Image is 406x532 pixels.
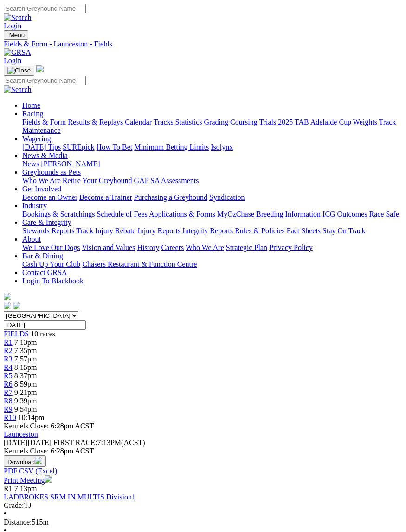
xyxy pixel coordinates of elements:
[22,260,402,269] div: Bar & Dining
[13,302,20,309] img: twitter.svg
[14,485,37,493] span: 7:13pm
[4,467,402,475] div: Download
[4,338,13,346] a: R1
[22,160,39,168] a: News
[4,30,28,40] button: Toggle navigation
[22,185,61,193] a: Get Involved
[4,397,13,405] a: R8
[22,277,84,285] a: Login To Blackbook
[4,355,13,363] a: R3
[369,210,399,218] a: Race Safe
[4,40,402,48] a: Fields & Form - Launceston - Fields
[76,227,135,235] a: Track Injury Rebate
[22,118,66,126] a: Fields & Form
[53,439,97,447] span: FIRST RACE:
[19,467,57,475] a: CSV (Excel)
[14,363,37,371] span: 8:15pm
[322,210,367,218] a: ICG Outcomes
[9,32,25,39] span: Menu
[4,13,32,22] img: Search
[4,48,31,57] img: GRSA
[97,210,147,218] a: Schedule of Fees
[322,227,365,235] a: Stay On Track
[204,118,228,126] a: Grading
[14,405,37,413] span: 9:54pm
[4,302,11,309] img: facebook.svg
[278,118,351,126] a: 2025 TAB Adelaide Cup
[137,243,159,251] a: History
[4,422,94,430] span: Kennels Close: 6:28pm ACST
[4,455,46,467] button: Download
[22,135,51,143] a: Wagering
[4,57,21,65] a: Login
[4,501,402,510] div: TJ
[211,143,233,151] a: Isolynx
[22,151,68,159] a: News & Media
[4,330,29,338] a: FIELDS
[4,22,21,30] a: Login
[175,118,202,126] a: Statistics
[4,414,16,421] a: R10
[14,355,37,363] span: 7:57pm
[22,168,81,176] a: Greyhounds as Pets
[4,476,52,484] a: Print Meeting
[230,118,258,126] a: Coursing
[31,330,55,338] span: 10 races
[63,143,94,151] a: SUREpick
[4,430,38,438] a: Launceston
[4,405,13,413] a: R9
[4,501,24,509] span: Grade:
[4,4,86,13] input: Search
[269,243,313,251] a: Privacy Policy
[154,118,174,126] a: Tracks
[4,76,86,85] input: Search
[14,388,37,396] span: 9:21pm
[4,467,17,475] a: PDF
[4,485,13,493] span: R1
[287,227,321,235] a: Fact Sheets
[14,397,37,405] span: 9:39pm
[53,439,145,447] span: 7:13PM(ACST)
[22,110,43,118] a: Racing
[18,414,45,421] span: 10:14pm
[22,269,67,276] a: Contact GRSA
[4,363,13,371] span: R4
[22,243,80,251] a: We Love Our Dogs
[4,320,86,330] input: Select date
[4,439,52,447] span: [DATE]
[22,210,402,218] div: Industry
[259,118,276,126] a: Trials
[22,252,63,260] a: Bar & Dining
[79,193,132,201] a: Become a Trainer
[14,338,37,346] span: 7:13pm
[217,210,254,218] a: MyOzChase
[22,177,402,185] div: Greyhounds as Pets
[4,380,13,388] span: R6
[209,193,245,201] a: Syndication
[134,143,209,151] a: Minimum Betting Limits
[4,388,13,396] a: R7
[226,243,267,251] a: Strategic Plan
[353,118,377,126] a: Weights
[14,372,37,380] span: 8:37pm
[22,118,396,134] a: Track Maintenance
[41,160,100,168] a: [PERSON_NAME]
[14,347,37,355] span: 7:35pm
[14,380,37,388] span: 8:59pm
[22,143,402,151] div: Wagering
[4,347,13,355] a: R2
[82,243,135,251] a: Vision and Values
[45,475,52,483] img: printer.svg
[182,227,233,235] a: Integrity Reports
[134,177,199,184] a: GAP SA Assessments
[137,227,180,235] a: Injury Reports
[4,493,135,501] a: LADBROKES SRM IN MULTIS Division1
[22,210,95,218] a: Bookings & Scratchings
